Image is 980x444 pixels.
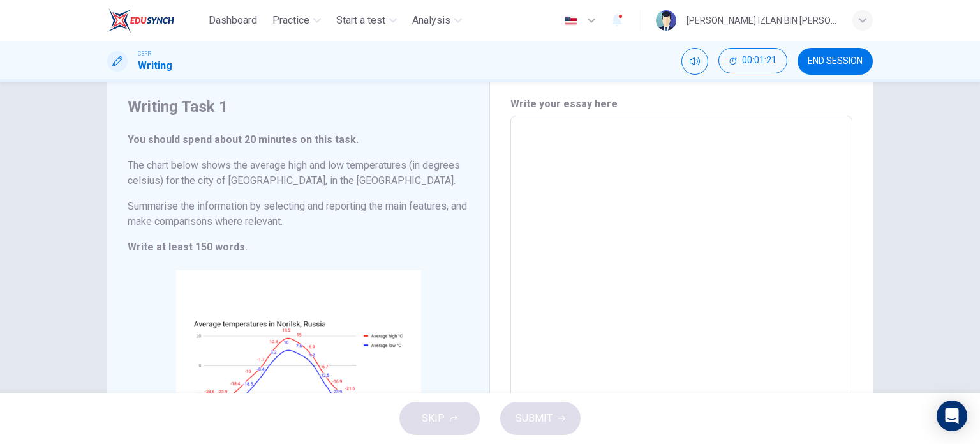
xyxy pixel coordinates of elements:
h1: Writing [138,58,172,73]
h6: Write your essay here [510,96,852,112]
img: en [563,16,579,26]
img: Profile picture [656,10,676,31]
button: END SESSION [798,48,873,75]
strong: Write at least 150 words. [128,241,248,253]
div: Open Intercom Messenger [937,401,967,431]
span: CEFR [138,49,151,58]
h6: You should spend about 20 minutes on this task. [128,132,469,148]
h4: Writing Task 1 [128,96,469,117]
button: Dashboard [204,9,262,32]
h6: Summarise the information by selecting and reporting the main features, and make comparisons wher... [128,199,469,229]
a: EduSynch logo [107,8,204,33]
span: Practice [272,13,309,28]
span: Start a test [336,13,385,28]
button: Start a test [331,9,402,32]
span: Dashboard [209,13,257,28]
button: Practice [267,9,326,32]
span: END SESSION [808,56,863,66]
button: 00:01:21 [718,48,787,73]
button: Analysis [407,9,467,32]
h6: The chart below shows the average high and low temperatures (in degrees celsius) for the city of ... [128,158,469,188]
span: Analysis [412,13,450,28]
img: EduSynch logo [107,8,174,33]
div: Mute [681,48,708,75]
div: Hide [718,48,787,75]
div: [PERSON_NAME] IZLAN BIN [PERSON_NAME] [687,13,837,28]
span: 00:01:21 [742,56,776,66]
